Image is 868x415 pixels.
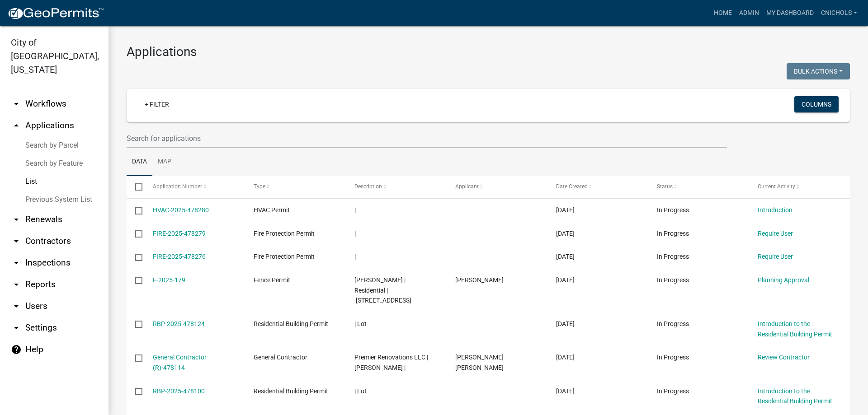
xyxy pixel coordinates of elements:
[657,183,673,190] span: Status
[794,96,839,112] button: Columns
[657,387,689,395] span: In Progress
[254,387,328,395] span: Residential Building Permit
[354,387,367,395] span: | Lot
[245,176,345,198] datatable-header-cell: Type
[153,387,205,395] a: RBP-2025-478100
[556,276,575,284] span: 09/14/2025
[455,183,479,190] span: Applicant
[455,276,504,284] span: Justin Threlkel
[758,354,810,361] a: Review Contractor
[11,257,22,268] i: arrow_drop_down
[153,354,207,371] a: General Contractor (R)-478114
[127,129,727,148] input: Search for applications
[556,320,575,327] span: 09/14/2025
[153,253,206,260] a: FIRE-2025-478276
[657,276,689,284] span: In Progress
[11,279,22,290] i: arrow_drop_down
[144,176,245,198] datatable-header-cell: Application Number
[346,176,447,198] datatable-header-cell: Description
[127,44,850,60] h3: Applications
[758,387,832,405] a: Introduction to the Residential Building Permit
[547,176,648,198] datatable-header-cell: Date Created
[758,320,832,338] a: Introduction to the Residential Building Permit
[11,236,22,247] i: arrow_drop_down
[455,354,504,371] span: Fredy J Reyes Dominguez
[11,120,22,131] i: arrow_drop_up
[254,276,290,284] span: Fence Permit
[817,5,861,22] a: cnichols
[153,206,209,214] a: HVAC-2025-478280
[758,230,793,237] a: Require User
[556,253,575,260] span: 09/15/2025
[354,253,356,260] span: |
[787,63,850,79] button: Bulk Actions
[11,214,22,225] i: arrow_drop_down
[11,344,22,355] i: help
[556,230,575,237] span: 09/15/2025
[153,230,206,237] a: FIRE-2025-478279
[758,206,793,214] a: Introduction
[254,183,265,190] span: Type
[153,276,185,284] a: F-2025-179
[354,230,356,237] span: |
[153,320,205,327] a: RBP-2025-478124
[11,322,22,333] i: arrow_drop_down
[354,320,367,327] span: | Lot
[710,5,736,22] a: Home
[556,387,575,395] span: 09/14/2025
[127,176,144,198] datatable-header-cell: Select
[354,183,382,190] span: Description
[152,148,177,177] a: Map
[354,276,411,304] span: Threlkel Justin | Residential | 827 walnut st
[354,354,428,371] span: Premier Renovations LLC | Fredy Reyes |
[254,253,315,260] span: Fire Protection Permit
[127,148,152,177] a: Data
[153,183,202,190] span: Application Number
[749,176,850,198] datatable-header-cell: Current Activity
[657,253,689,260] span: In Progress
[254,354,307,361] span: General Contractor
[556,206,575,214] span: 09/15/2025
[556,183,588,190] span: Date Created
[11,301,22,312] i: arrow_drop_down
[657,354,689,361] span: In Progress
[758,253,793,260] a: Require User
[556,354,575,361] span: 09/14/2025
[447,176,547,198] datatable-header-cell: Applicant
[648,176,749,198] datatable-header-cell: Status
[254,206,290,214] span: HVAC Permit
[137,96,176,112] a: + Filter
[254,320,328,327] span: Residential Building Permit
[657,206,689,214] span: In Progress
[763,5,817,22] a: My Dashboard
[254,230,315,237] span: Fire Protection Permit
[11,98,22,109] i: arrow_drop_down
[758,183,795,190] span: Current Activity
[758,276,809,284] a: Planning Approval
[736,5,763,22] a: Admin
[354,206,356,214] span: |
[657,230,689,237] span: In Progress
[657,320,689,327] span: In Progress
